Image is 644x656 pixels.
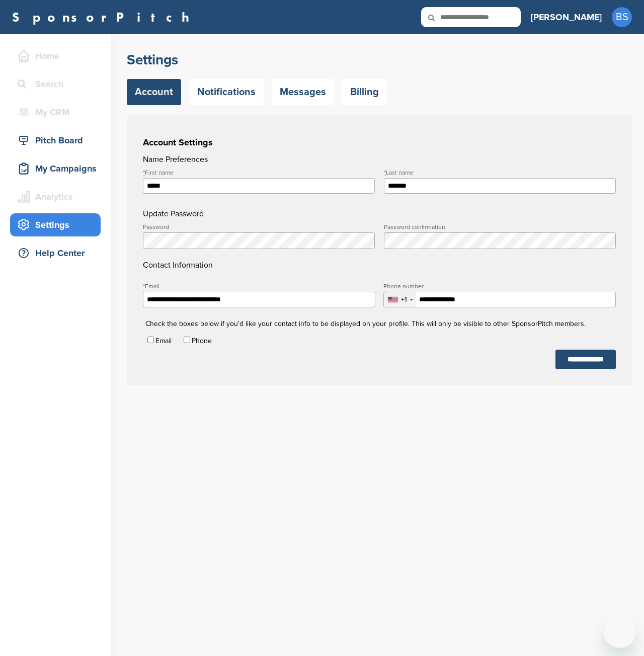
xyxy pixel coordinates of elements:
[15,131,101,149] div: Pitch Board
[143,169,145,176] abbr: required
[143,153,616,166] h4: Name Preferences
[15,244,101,262] div: Help Center
[143,283,375,289] label: Email
[10,185,101,208] a: Analytics
[384,292,416,307] div: Selected country
[10,72,101,96] a: Search
[127,79,181,105] a: Account
[143,224,616,271] h4: Contact Information
[143,283,145,290] abbr: required
[10,101,101,124] a: My CRM
[10,157,101,180] a: My Campaigns
[384,170,616,176] label: Last name
[383,283,616,289] label: Phone number
[189,79,264,105] a: Notifications
[155,337,172,345] label: Email
[15,47,101,65] div: Home
[12,11,196,24] a: SponsorPitch
[143,208,616,220] h4: Update Password
[342,79,387,105] a: Billing
[384,224,616,230] label: Password confirmation
[10,213,101,236] a: Settings
[604,616,636,648] iframe: Button to launch messaging window
[10,44,101,67] a: Home
[15,216,101,234] div: Settings
[384,169,386,176] abbr: required
[192,337,212,345] label: Phone
[272,79,334,105] a: Messages
[15,188,101,206] div: Analytics
[531,6,602,28] a: [PERSON_NAME]
[612,7,632,27] span: BS
[10,241,101,265] a: Help Center
[401,296,407,303] div: +1
[15,103,101,121] div: My CRM
[15,75,101,93] div: Search
[143,224,375,230] label: Password
[10,129,101,152] a: Pitch Board
[143,170,375,176] label: First name
[127,51,632,69] h2: Settings
[143,135,616,149] h3: Account Settings
[531,10,602,24] h3: [PERSON_NAME]
[15,159,101,178] div: My Campaigns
